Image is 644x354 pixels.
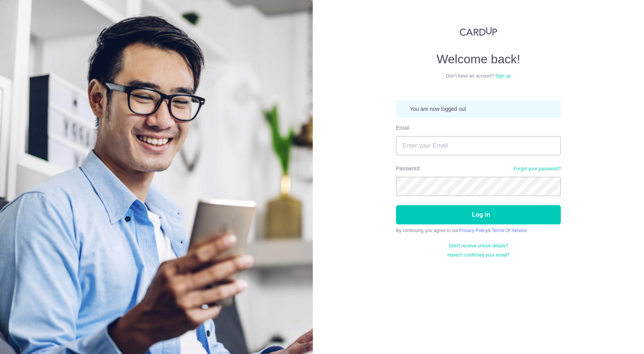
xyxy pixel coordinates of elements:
[396,227,561,234] div: By continuing you agree to our &
[396,124,409,132] label: Email
[447,243,511,249] a: Didn't receive unlock details?
[463,227,495,233] a: Privacy Policy
[496,73,513,79] a: Sign up
[396,165,421,172] label: Password
[498,227,537,233] a: Terms Of Service
[511,166,561,172] a: Forgot your password?
[396,73,561,79] div: Don’t have an account?
[445,252,512,258] a: Haven't confirmed your email?
[415,105,475,113] p: You are now logged out
[396,51,561,67] h4: Welcome back!
[396,136,561,155] input: Enter your Email
[396,205,561,224] button: Log in
[460,27,497,36] img: CardUp Logo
